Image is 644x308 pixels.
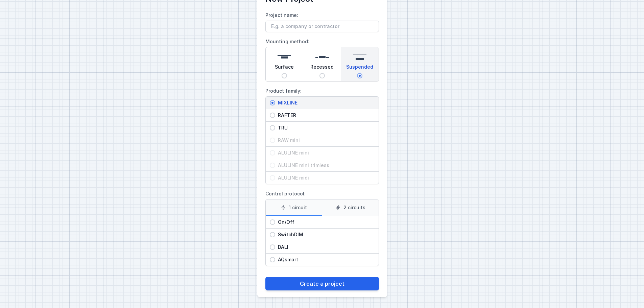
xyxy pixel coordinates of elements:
[322,199,379,216] label: 2 circuits
[275,64,294,73] span: Surface
[346,64,373,73] span: Suspended
[275,256,375,263] span: AQsmart
[270,100,275,105] input: MIXLINE
[265,21,379,32] input: Project name:
[319,73,325,78] input: Recessed
[275,124,375,131] span: TRU
[275,219,375,226] span: On/Off
[310,64,334,73] span: Recessed
[266,199,322,216] label: 1 circuit
[265,86,379,184] label: Product family:
[270,257,275,262] input: AQsmart
[270,125,275,131] input: TRU
[278,50,291,64] img: surface.svg
[353,50,366,64] img: suspended.svg
[275,244,375,251] span: DALI
[270,244,275,250] input: DALI
[275,112,375,119] span: RAFTER
[265,10,379,32] label: Project name:
[357,73,362,78] input: Suspended
[270,113,275,118] input: RAFTER
[275,231,375,238] span: SwitchDIM
[315,50,329,64] img: recessed.svg
[270,232,275,237] input: SwitchDIM
[282,73,287,78] input: Surface
[275,99,375,106] span: MIXLINE
[265,188,379,266] label: Control protocol:
[270,219,275,225] input: On/Off
[265,36,379,81] label: Mounting method:
[265,277,379,290] button: Create a project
